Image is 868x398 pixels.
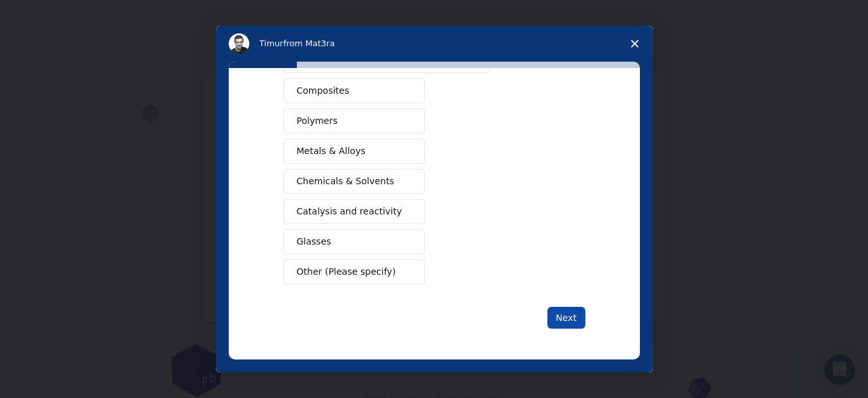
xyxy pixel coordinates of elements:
span: from Mat3ra [283,39,335,48]
button: Composites [283,78,425,103]
span: Polymers [297,114,338,128]
span: Composites [297,84,350,98]
span: Support [22,9,68,21]
span: Other (Please specify) [297,265,396,279]
button: Other (Please specify) [283,259,425,284]
span: Timur [260,39,283,48]
button: Catalysis and reactivity [283,199,426,224]
button: Metals & Alloys [283,139,425,164]
button: Next [547,307,585,329]
span: Glasses [297,235,332,248]
span: Close survey [617,26,653,62]
span: Catalysis and reactivity [297,205,402,218]
button: Chemicals & Solvents [283,169,425,194]
button: Polymers [283,108,425,134]
span: Chemicals & Solvents [297,175,394,188]
img: Profile image for Timur [229,33,249,54]
span: Metals & Alloys [297,144,366,158]
button: Glasses [283,229,425,254]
